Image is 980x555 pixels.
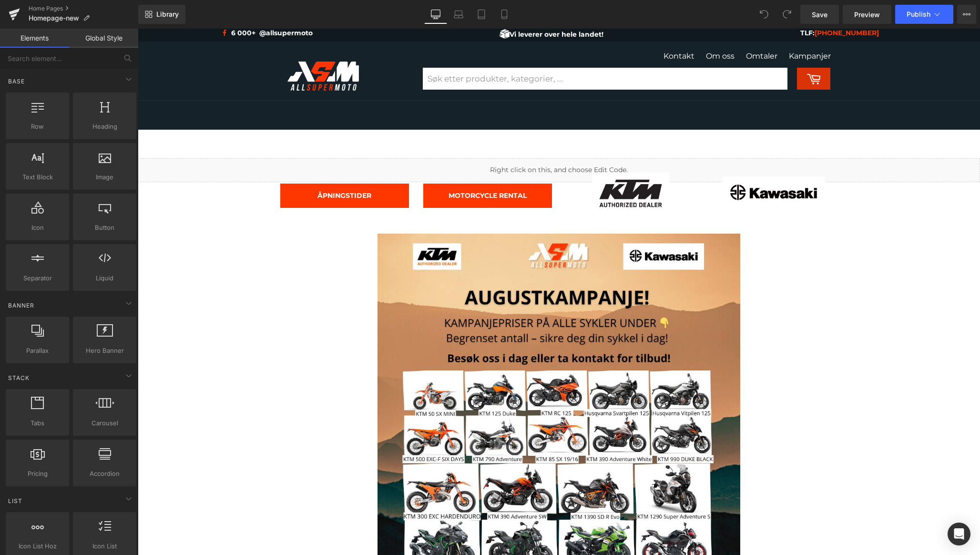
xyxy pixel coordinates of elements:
[76,418,133,428] span: Carousel
[372,1,466,10] font: Vi leverer over hele landet!
[76,346,133,356] span: Hero Banner
[311,163,389,171] span: MOTORCYCLE RENTAL
[76,122,133,132] span: Heading
[755,5,774,24] button: Undo
[138,5,185,24] a: New Library
[957,5,976,24] button: More
[9,541,66,551] span: Icon List Hoz
[29,5,138,12] a: Home Pages
[895,5,953,24] button: Publish
[854,10,880,20] span: Preview
[568,23,597,32] a: Om oss
[76,223,133,233] span: Button
[948,523,970,545] div: Open Intercom Messenger
[9,469,66,479] span: Pricing
[424,5,447,24] a: Desktop
[526,23,557,32] a: Kontakt
[76,273,133,283] span: Liquid
[9,273,66,283] span: Separator
[843,5,891,24] a: Preview
[150,33,221,62] img: ASM MC
[7,373,31,382] span: Stack
[7,77,26,86] span: Base
[286,155,414,179] a: MOTORCYCLE RENTAL
[156,10,179,19] span: Library
[651,23,693,32] a: Kampanjer
[285,39,650,61] input: Search
[493,5,516,24] a: Mobile
[76,469,133,479] span: Accordion
[447,5,470,24] a: Laptop
[7,496,23,505] span: List
[69,29,138,48] a: Global Style
[7,301,35,310] span: Banner
[76,541,133,551] span: Icon List
[470,5,493,24] a: Tablet
[9,346,66,356] span: Parallax
[180,163,234,171] span: ÅPNINGSTIDER
[777,5,796,24] button: Redo
[143,155,271,179] a: ÅPNINGSTIDER
[9,122,66,132] span: Row
[608,23,640,32] a: Omtaler
[9,223,66,233] span: Icon
[812,10,827,20] span: Save
[9,172,66,182] span: Text Block
[9,418,66,428] span: Tabs
[907,10,930,18] span: Publish
[76,172,133,182] span: Image
[29,14,79,22] span: Homepage-new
